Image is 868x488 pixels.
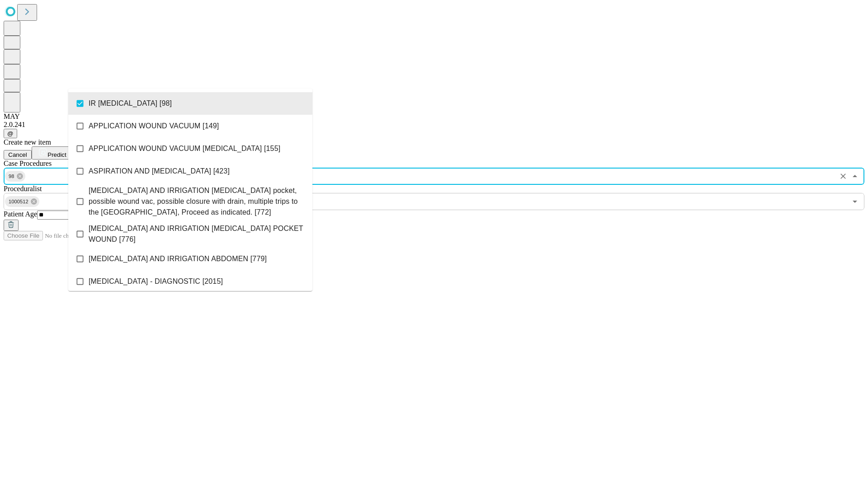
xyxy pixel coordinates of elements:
[89,143,280,154] span: APPLICATION WOUND VACUUM [MEDICAL_DATA] [155]
[89,98,172,109] span: IR [MEDICAL_DATA] [98]
[89,253,267,264] span: [MEDICAL_DATA] AND IRRIGATION ABDOMEN [779]
[4,113,864,121] div: MAY
[837,170,849,183] button: Clear
[4,185,42,192] span: Proceduralist
[4,150,32,160] button: Cancel
[89,276,223,287] span: [MEDICAL_DATA] - DIAGNOSTIC [2015]
[47,151,66,158] span: Predict
[849,195,861,208] button: Open
[4,210,37,218] span: Patient Age
[4,121,864,129] div: 2.0.241
[5,196,39,207] div: 1000512
[89,185,305,218] span: [MEDICAL_DATA] AND IRRIGATION [MEDICAL_DATA] pocket, possible wound vac, possible closure with dr...
[89,223,305,245] span: [MEDICAL_DATA] AND IRRIGATION [MEDICAL_DATA] POCKET WOUND [776]
[89,121,219,131] span: APPLICATION WOUND VACUUM [149]
[5,171,18,182] span: 98
[8,151,27,158] span: Cancel
[4,129,17,138] button: @
[32,146,73,160] button: Predict
[5,171,25,182] div: 98
[849,170,861,183] button: Close
[5,197,32,207] span: 1000512
[4,160,52,167] span: Scheduled Procedure
[7,130,14,137] span: @
[4,138,51,146] span: Create new item
[89,166,230,177] span: ASPIRATION AND [MEDICAL_DATA] [423]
